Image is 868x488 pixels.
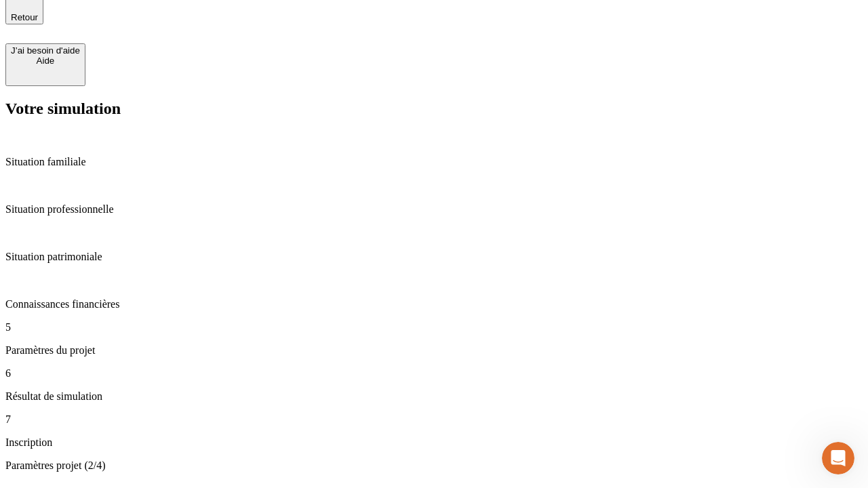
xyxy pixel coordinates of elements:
[11,45,80,56] div: J’ai besoin d'aide
[5,460,863,472] p: Paramètres projet (2/4)
[5,43,85,86] button: J’ai besoin d'aideAide
[5,413,863,426] p: 7
[822,442,854,474] iframe: Intercom live chat
[5,100,863,118] h2: Votre simulation
[5,156,863,168] p: Situation familiale
[5,251,863,263] p: Situation patrimoniale
[5,203,863,216] p: Situation professionnelle
[5,390,863,403] p: Résultat de simulation
[5,344,863,357] p: Paramètres du projet
[5,367,863,380] p: 6
[11,12,38,22] span: Retour
[5,321,863,333] p: 5
[5,298,863,310] p: Connaissances financières
[11,56,80,66] div: Aide
[5,436,863,449] p: Inscription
